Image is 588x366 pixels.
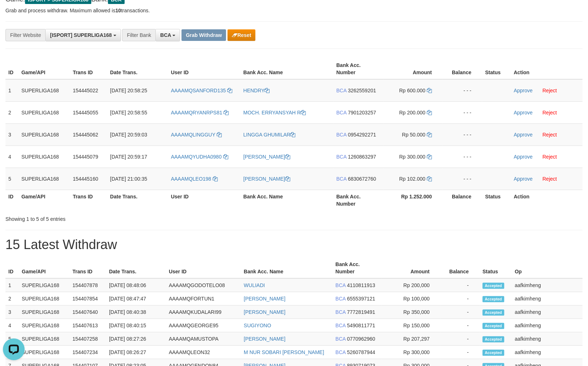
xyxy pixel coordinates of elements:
[441,292,480,306] td: -
[244,336,285,342] a: [PERSON_NAME]
[171,132,216,138] span: AAAAMQLINGGUY
[543,154,557,160] a: Reject
[5,79,18,102] td: 1
[171,154,228,160] a: AAAAMQYUDHA0980
[512,332,583,346] td: aafkimheng
[5,168,18,190] td: 5
[5,237,583,252] h1: 15 Latest Withdraw
[382,319,441,332] td: Rp 150,000
[106,319,166,332] td: [DATE] 08:40:15
[171,110,229,115] a: AAAAMQRYANRPS81
[106,292,166,306] td: [DATE] 08:47:47
[5,101,18,123] td: 2
[383,190,443,210] th: Rp 1.252.000
[483,350,504,356] span: Accepted
[347,282,375,288] span: Copy 4110811913 to clipboard
[427,88,432,93] a: Copy 600000 to clipboard
[228,29,255,41] button: Reset
[348,132,376,138] span: Copy 0954292271 to clipboard
[514,132,533,138] a: Approve
[382,278,441,292] td: Rp 200,000
[441,306,480,319] td: -
[106,306,166,319] td: [DATE] 08:40:38
[122,29,155,41] div: Filter Bank
[70,258,106,278] th: Trans ID
[19,319,70,332] td: SUPERLIGA168
[348,110,376,115] span: Copy 7901203257 to clipboard
[168,190,241,210] th: User ID
[512,258,583,278] th: Op
[441,258,480,278] th: Balance
[18,146,70,168] td: SUPERLIGA168
[19,332,70,346] td: SUPERLIGA168
[166,278,241,292] td: AAAAMQGODOTELO08
[166,346,241,359] td: AAAAMQLEON32
[333,258,382,278] th: Bank Acc. Number
[347,309,375,315] span: Copy 7772819491 to clipboard
[333,190,383,210] th: Bank Acc. Number
[70,306,106,319] td: 154407640
[106,258,166,278] th: Date Trans.
[3,3,25,25] button: Open LiveChat chat widget
[70,346,106,359] td: 154407234
[73,88,98,93] span: 154445022
[166,292,241,306] td: AAAAMQFORTUN1
[5,146,18,168] td: 4
[347,323,375,328] span: Copy 5490811771 to clipboard
[19,278,70,292] td: SUPERLIGA168
[5,292,19,306] td: 2
[5,29,45,41] div: Filter Website
[335,296,346,302] span: BCA
[110,154,147,160] span: [DATE] 20:59:17
[514,154,533,160] a: Approve
[383,59,443,79] th: Amount
[335,336,346,342] span: BCA
[244,309,285,315] a: [PERSON_NAME]
[443,146,482,168] td: - - -
[182,29,226,41] button: Grab Withdraw
[110,88,147,93] span: [DATE] 20:58:25
[480,258,512,278] th: Status
[335,282,346,288] span: BCA
[336,88,346,93] span: BCA
[382,306,441,319] td: Rp 350,000
[168,59,241,79] th: User ID
[70,278,106,292] td: 154407878
[171,176,218,182] a: AAAAMQLEO198
[483,283,504,289] span: Accepted
[19,292,70,306] td: SUPERLIGA168
[244,323,271,328] a: SUGIYONO
[427,176,432,182] a: Copy 102000 to clipboard
[50,32,112,38] span: [ISPORT] SUPERLIGA168
[512,278,583,292] td: aafkimheng
[336,176,346,182] span: BCA
[5,213,239,223] div: Showing 1 to 5 of 5 entries
[512,306,583,319] td: aafkimheng
[443,123,482,146] td: - - -
[18,101,70,123] td: SUPERLIGA168
[348,88,376,93] span: Copy 3262559201 to clipboard
[382,258,441,278] th: Amount
[427,132,432,138] a: Copy 50000 to clipboard
[5,190,18,210] th: ID
[336,132,346,138] span: BCA
[171,132,222,138] a: AAAAMQLINGGUY
[106,278,166,292] td: [DATE] 08:48:06
[160,32,171,38] span: BCA
[107,190,168,210] th: Date Trans.
[483,296,504,302] span: Accepted
[5,123,18,146] td: 3
[514,176,533,182] a: Approve
[441,278,480,292] td: -
[110,176,147,182] span: [DATE] 21:00:35
[443,79,482,102] td: - - -
[243,110,306,115] a: MOCH. ERRYANSYAH R
[399,88,425,93] span: Rp 600.000
[171,176,211,182] span: AAAAMQLEO198
[514,110,533,115] a: Approve
[19,346,70,359] td: SUPERLIGA168
[70,59,107,79] th: Trans ID
[443,190,482,210] th: Balance
[335,349,346,355] span: BCA
[5,258,19,278] th: ID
